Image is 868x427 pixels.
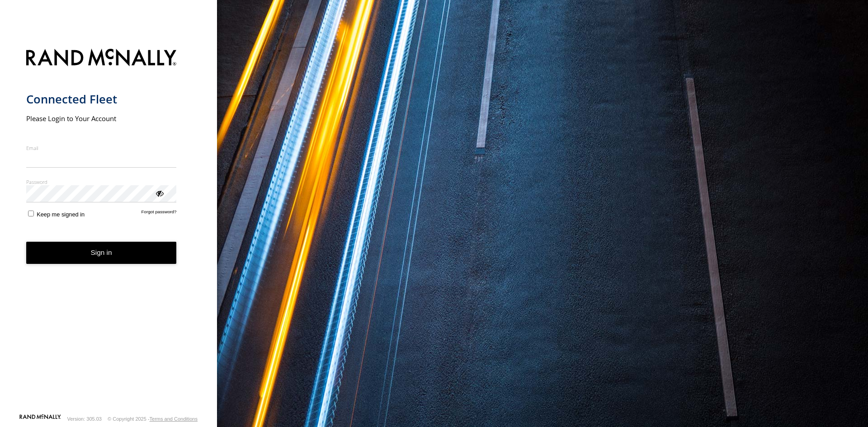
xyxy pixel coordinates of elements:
a: Forgot password? [142,209,177,218]
button: Sign in [26,242,177,264]
img: Rand McNally [26,47,177,70]
a: Visit our Website [19,414,61,423]
form: main [26,43,191,413]
div: ViewPassword [155,188,164,197]
input: Keep me signed in [28,211,34,216]
a: Terms and Conditions [150,416,198,422]
label: Password [26,178,177,185]
div: Version: 305.03 [67,416,102,422]
h2: Please Login to Your Account [26,114,177,123]
label: Email [26,145,177,151]
h1: Connected Fleet [26,92,177,107]
span: Keep me signed in [37,211,85,218]
div: © Copyright 2025 - [108,416,198,422]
